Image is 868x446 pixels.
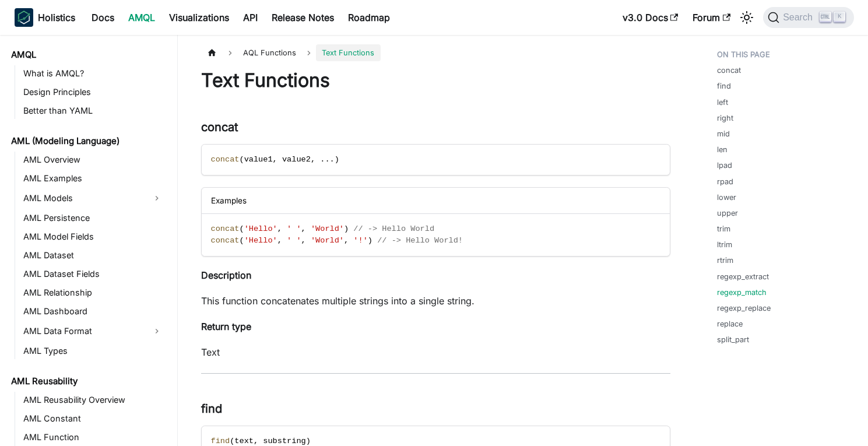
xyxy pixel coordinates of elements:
a: API [236,8,265,27]
span: value2 [282,155,311,164]
span: ) [335,155,339,164]
div: Examples [202,188,670,214]
span: . [330,155,335,164]
a: regexp_extract [717,271,769,282]
a: ltrim [717,239,732,250]
a: Better than YAML [20,103,167,119]
a: AML Overview [20,152,167,168]
nav: Docs sidebar [3,35,178,446]
span: , [344,236,349,245]
span: ) [306,437,311,445]
a: Docs [85,8,121,27]
a: Design Principles [20,84,167,100]
a: Roadmap [341,8,397,27]
span: , [301,224,306,233]
a: split_part [717,334,749,345]
a: AML Reusability Overview [20,392,167,408]
span: concat [211,236,240,245]
a: left [717,97,728,108]
span: , [273,155,277,164]
strong: Description [201,269,251,281]
span: value1 [244,155,273,164]
a: AML Types [20,343,167,359]
span: Search [779,12,820,23]
a: lower [717,192,736,203]
a: HolisticsHolistics [15,8,75,27]
span: , [254,437,258,445]
span: // -> Hello World [353,224,434,233]
a: AML Dataset [20,247,167,264]
span: . [320,155,325,164]
span: ' ' [287,236,301,245]
a: concat [717,65,741,76]
span: 'World' [311,224,344,233]
a: len [717,144,728,155]
a: replace [717,318,743,329]
a: AML Persistence [20,210,167,226]
nav: Breadcrumbs [201,44,670,61]
a: rpad [717,176,733,187]
span: concat [211,155,240,164]
a: AML Data Format [20,322,146,340]
span: , [311,155,315,164]
strong: Return type [201,321,251,332]
a: AML Dashboard [20,303,167,319]
span: ( [239,224,244,233]
span: . [325,155,329,164]
button: Switch between dark and light mode (currently light mode) [737,8,756,27]
span: AQL Functions [237,44,302,61]
span: ' ' [287,224,301,233]
a: v3.0 Docs [616,8,686,27]
a: Visualizations [162,8,236,27]
h3: find [201,402,670,416]
h3: concat [201,120,670,135]
a: lpad [717,160,732,171]
a: AML Relationship [20,285,167,301]
a: AML Examples [20,170,167,187]
span: , [301,236,306,245]
a: rtrim [717,255,733,266]
button: Search (Ctrl+K) [763,7,853,28]
a: upper [717,208,738,219]
span: Text Functions [316,44,380,61]
a: AML Models [20,189,146,208]
span: text [234,437,254,445]
b: Holistics [38,10,75,24]
a: regexp_replace [717,303,771,314]
a: What is AMQL? [20,65,167,82]
span: ( [230,437,234,445]
h1: Text Functions [201,69,670,92]
span: ) [368,236,372,245]
a: Forum [686,8,737,27]
a: AMQL [121,8,162,27]
a: find [717,80,731,92]
span: 'Hello' [244,236,277,245]
a: right [717,113,733,124]
a: AML Constant [20,410,167,427]
span: concat [211,224,240,233]
a: mid [717,128,730,139]
a: Home page [201,44,223,61]
span: ( [239,155,244,164]
p: This function concatenates multiple strings into a single string. [201,294,670,308]
span: , [277,224,282,233]
img: Holistics [15,8,33,27]
a: AML Reusability [8,373,167,389]
a: Release Notes [265,8,341,27]
span: 'Hello' [244,224,277,233]
span: 'World' [311,236,344,245]
span: '!' [353,236,367,245]
span: substring [263,437,305,445]
button: Expand sidebar category 'AML Models' [146,189,167,208]
a: AML Model Fields [20,229,167,245]
span: ( [239,236,244,245]
a: AML (Modeling Language) [8,133,167,149]
button: Expand sidebar category 'AML Data Format' [146,322,167,340]
a: trim [717,223,730,234]
p: Text [201,345,670,359]
span: find [211,437,230,445]
a: regexp_match [717,287,767,298]
a: AML Function [20,429,167,445]
a: AMQL [8,47,167,63]
span: // -> Hello World! [377,236,463,245]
